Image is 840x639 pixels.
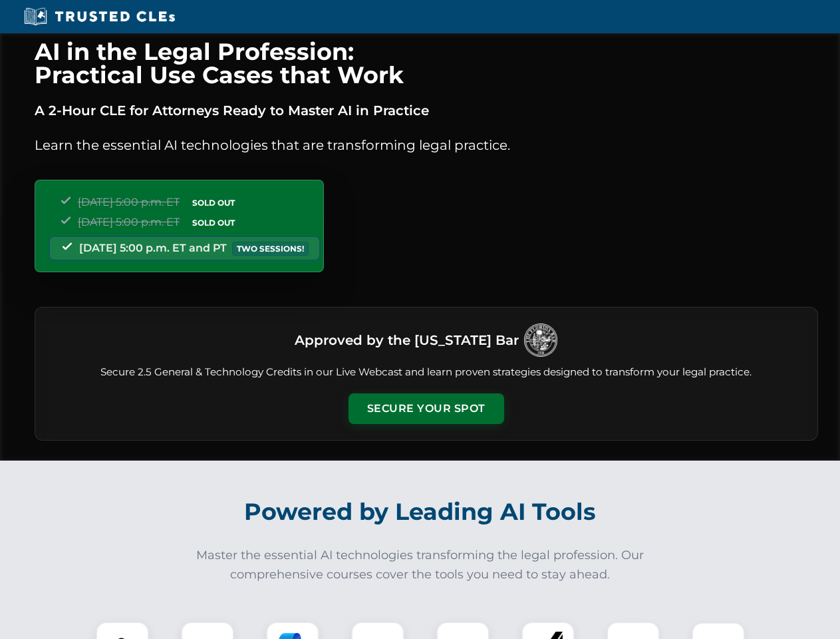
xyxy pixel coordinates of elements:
p: Secure 2.5 General & Technology Credits in our Live Webcast and learn proven strategies designed ... [51,365,801,380]
p: A 2-Hour CLE for Attorneys Ready to Master AI in Practice [35,100,818,121]
p: Master the essential AI technologies transforming the legal profession. Our comprehensive courses... [188,546,653,584]
img: Logo [524,323,557,357]
p: Learn the essential AI technologies that are transforming legal practice. [35,134,818,156]
span: SOLD OUT [188,216,239,230]
h3: Approved by the [US_STATE] Bar [295,328,519,352]
h1: AI in the Legal Profession: Practical Use Cases that Work [35,40,818,87]
img: Trusted CLEs [20,7,179,27]
span: [DATE] 5:00 p.m. ET [78,196,180,208]
button: Secure Your Spot [349,393,504,424]
span: SOLD OUT [188,196,239,210]
span: [DATE] 5:00 p.m. ET [78,216,180,228]
h2: Powered by Leading AI Tools [52,489,789,535]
